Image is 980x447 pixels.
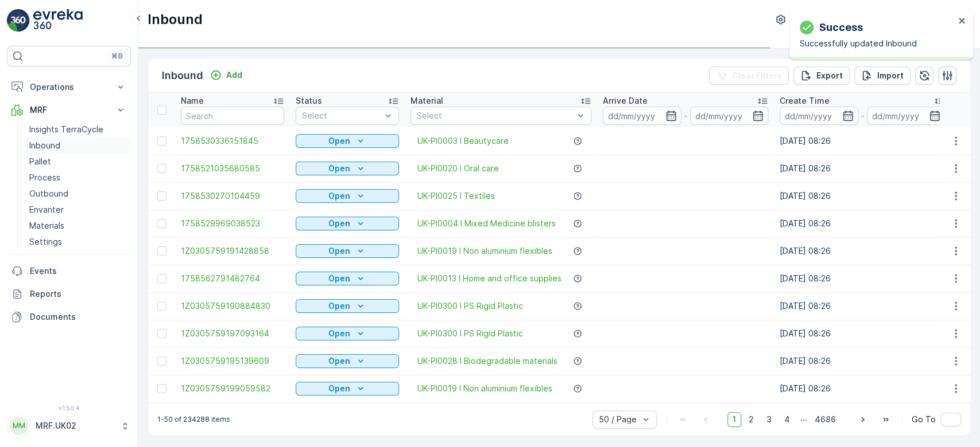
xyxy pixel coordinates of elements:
[417,383,552,394] a: UK-PI0019 I Non aluminium flexibles
[779,412,795,427] span: 4
[603,95,648,107] p: Arrive Date
[25,121,131,138] a: Insights TerraCycle
[7,99,131,121] button: MRF
[181,107,284,125] input: Search
[690,107,769,125] input: dd/mm/yyyy
[328,355,350,367] p: Open
[861,109,865,123] p: -
[30,265,126,277] p: Events
[157,136,166,146] div: Toggle Row Selected
[7,405,131,411] span: v 1.50.4
[148,10,203,29] p: Inbound
[417,328,523,339] a: UK-PI0300 I PS Rigid Plastic
[328,328,350,339] p: Open
[226,69,242,81] p: Add
[709,66,789,85] button: Clear Filters
[181,163,284,174] span: 1758521035680585
[181,273,284,284] a: 1758562791482764
[7,260,131,283] a: Events
[157,246,166,256] div: Toggle Row Selected
[774,292,951,320] td: [DATE] 08:26
[417,300,523,312] span: UK-PI0300 I PS Rigid Plastic
[157,219,166,228] div: Toggle Row Selected
[296,244,399,258] button: Open
[25,170,131,186] a: Process
[417,245,552,257] a: UK-PI0019 I Non aluminium flexibles
[603,107,681,125] input: dd/mm/yyyy
[302,110,381,121] p: Select
[181,300,284,312] a: 1Z0305759190884830
[30,104,108,116] p: MRF
[296,354,399,368] button: Open
[181,190,284,202] a: 1758530270104459
[157,384,166,393] div: Toggle Row Selected
[816,70,843,81] p: Export
[206,68,247,82] button: Add
[30,311,126,323] p: Documents
[809,412,841,427] span: 4686
[29,188,68,199] p: Outbound
[912,414,936,425] span: Go To
[867,107,946,125] input: dd/mm/yyyy
[328,218,350,229] p: Open
[30,81,108,93] p: Operations
[181,245,284,257] a: 1Z0305759191428858
[157,301,166,311] div: Toggle Row Selected
[181,135,284,147] a: 1758530336151845
[780,95,830,107] p: Create Time
[111,52,123,61] p: ⌘B
[774,265,951,292] td: [DATE] 08:26
[36,420,115,432] p: MRF.UK02
[7,283,131,305] a: Reports
[793,66,850,85] button: Export
[181,95,204,107] p: Name
[29,220,64,232] p: Materials
[800,38,955,49] p: Successfully updated Inbound
[29,124,103,135] p: Insights TerraCycle
[296,162,399,175] button: Open
[25,138,131,154] a: Inbound
[157,191,166,201] div: Toggle Row Selected
[10,417,28,435] div: MM
[181,355,284,367] a: 1Z0305759195139609
[328,383,350,394] p: Open
[761,412,777,427] span: 3
[181,218,284,229] span: 1758529969038523
[29,172,60,183] p: Process
[7,305,131,328] a: Documents
[684,109,688,123] p: -
[328,190,350,202] p: Open
[727,412,741,427] span: 1
[417,355,557,367] span: UK-PI0028 I Biodegradable materials
[157,274,166,283] div: Toggle Row Selected
[296,327,399,340] button: Open
[25,234,131,250] a: Settings
[417,218,556,229] a: UK-PI0004 I Mixed Medicine blisters
[296,134,399,148] button: Open
[181,328,284,339] a: 1Z0305759197093164
[296,272,399,285] button: Open
[417,163,499,174] a: UK-PI0020 I Oral care
[417,190,495,202] a: UK-PI0025 I Textiles
[743,412,759,427] span: 2
[732,70,782,81] p: Clear Filters
[774,237,951,265] td: [DATE] 08:26
[33,9,83,32] img: logo_light-DOdMpM7g.png
[774,155,951,182] td: [DATE] 08:26
[162,68,203,84] p: Inbound
[417,273,561,284] a: UK-PI0013 I Home and office supplies
[29,156,51,167] p: Pallet
[157,415,230,424] p: 1-50 of 234288 items
[157,356,166,366] div: Toggle Row Selected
